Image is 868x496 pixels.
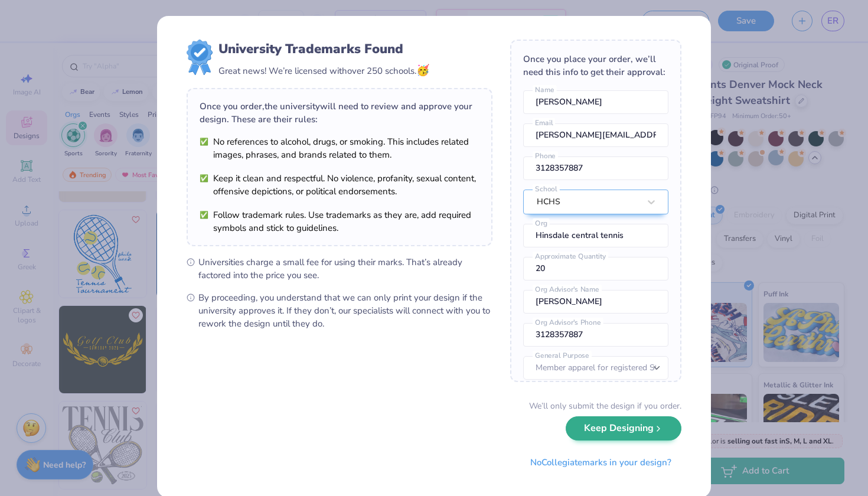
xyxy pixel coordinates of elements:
[198,256,492,282] span: Universities charge a small fee for using their marks. That’s already factored into the price you...
[200,172,479,198] li: Keep it clean and respectful. No violence, profanity, sexual content, offensive depictions, or po...
[523,257,668,280] input: Approximate Quantity
[218,63,429,79] div: Great news! We’re licensed with over 250 schools.
[523,323,668,347] input: Org Advisor's Phone
[523,123,668,147] input: Email
[523,224,668,247] input: Org
[523,90,668,114] input: Name
[416,63,429,77] span: 🥳
[187,40,213,75] img: license-marks-badge.png
[529,400,681,412] div: We’ll only submit the design if you order.
[523,53,668,79] div: Once you place your order, we’ll need this info to get their approval:
[200,208,479,234] li: Follow trademark rules. Use trademarks as they are, add required symbols and stick to guidelines.
[218,40,429,58] div: University Trademarks Found
[200,135,479,161] li: No references to alcohol, drugs, or smoking. This includes related images, phrases, and brands re...
[198,291,492,330] span: By proceeding, you understand that we can only print your design if the university approves it. I...
[200,100,479,126] div: Once you order, the university will need to review and approve your design. These are their rules:
[523,290,668,314] input: Org Advisor's Name
[520,451,681,475] button: NoCollegiatemarks in your design?
[566,416,681,440] button: Keep Designing
[523,156,668,180] input: Phone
